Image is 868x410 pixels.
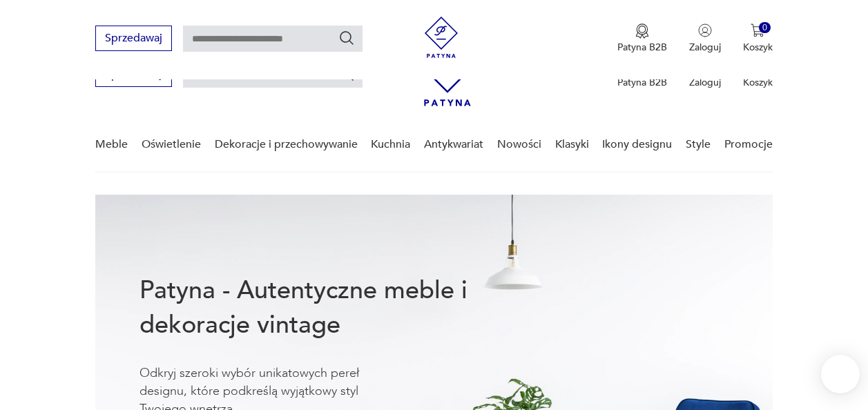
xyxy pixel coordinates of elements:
[215,118,358,171] a: Dekoracje i przechowywanie
[371,118,410,171] a: Kuchnia
[689,23,721,54] button: Zaloguj
[142,118,201,171] a: Oświetlenie
[689,76,721,89] p: Zaloguj
[821,355,860,393] iframe: Smartsupp widget button
[95,35,172,44] a: Sprzedawaj
[743,23,773,54] button: 0Koszyk
[617,41,667,54] p: Patyna B2B
[689,41,721,54] p: Zaloguj
[602,118,672,171] a: Ikony designu
[555,118,589,171] a: Klasyki
[421,17,462,58] img: Patyna - sklep z meblami i dekoracjami vintage
[743,41,773,54] p: Koszyk
[95,26,172,51] button: Sprzedawaj
[497,118,541,171] a: Nowości
[724,118,773,171] a: Promocje
[95,70,172,80] a: Sprzedawaj
[686,118,711,171] a: Style
[759,22,771,34] div: 0
[338,30,355,46] button: Szukaj
[617,23,667,54] a: Ikona medaluPatyna B2B
[751,23,764,37] img: Ikona koszyka
[743,76,773,89] p: Koszyk
[617,76,667,89] p: Patyna B2B
[617,23,667,54] button: Patyna B2B
[95,118,128,171] a: Meble
[635,23,649,39] img: Ikona medalu
[424,118,483,171] a: Antykwariat
[139,273,505,342] h1: Patyna - Autentyczne meble i dekoracje vintage
[698,23,712,37] img: Ikonka użytkownika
